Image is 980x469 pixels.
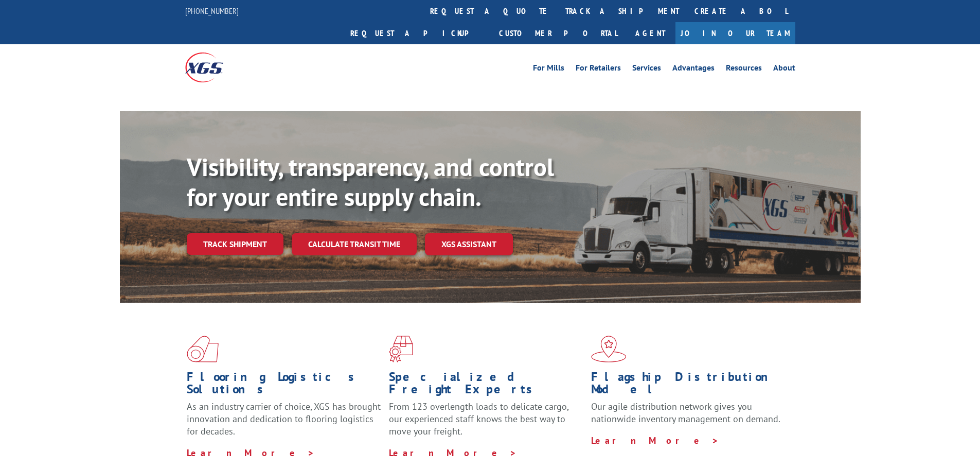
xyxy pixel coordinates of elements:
[389,371,583,401] h1: Specialized Freight Experts
[591,435,719,446] a: Learn More >
[389,447,517,459] a: Learn More >
[591,336,627,362] img: xgs-icon-flagship-distribution-model-red
[185,6,239,16] a: [PHONE_NUMBER]
[491,22,625,44] a: Customer Portal
[187,371,381,401] h1: Flooring Logistics Solutions
[672,64,715,75] a: Advantages
[773,64,795,75] a: About
[591,371,786,401] h1: Flagship Distribution Model
[187,401,381,437] span: As an industry carrier of choice, XGS has brought innovation and dedication to flooring logistics...
[533,64,564,75] a: For Mills
[343,22,491,44] a: Request a pickup
[632,64,661,75] a: Services
[187,233,283,255] a: Track shipment
[187,447,315,459] a: Learn More >
[292,233,417,255] a: Calculate transit time
[576,64,621,75] a: For Retailers
[389,401,583,446] p: From 123 overlength loads to delicate cargo, our experienced staff knows the best way to move you...
[726,64,762,75] a: Resources
[187,336,219,362] img: xgs-icon-total-supply-chain-intelligence-red
[187,151,554,213] b: Visibility, transparency, and control for your entire supply chain.
[675,22,795,44] a: Join Our Team
[389,336,413,362] img: xgs-icon-focused-on-flooring-red
[425,233,513,255] a: XGS ASSISTANT
[625,22,675,44] a: Agent
[591,401,780,425] span: Our agile distribution network gives you nationwide inventory management on demand.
